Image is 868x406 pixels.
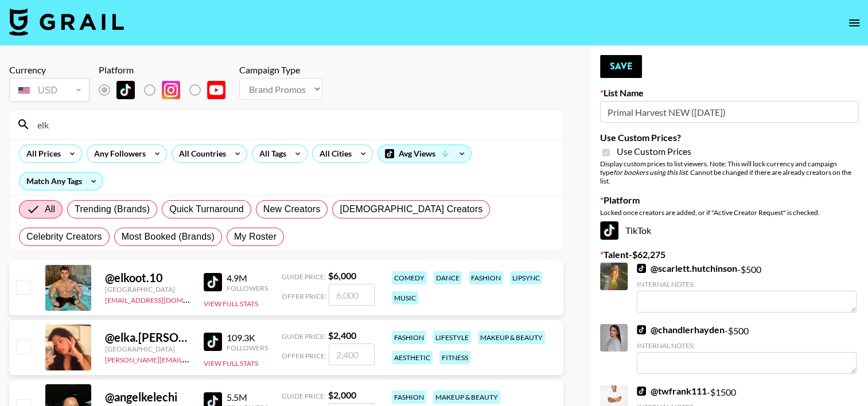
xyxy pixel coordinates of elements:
span: Most Booked (Brands) [122,230,215,244]
strong: $ 6,000 [328,270,356,281]
div: USD [11,80,87,100]
input: 6,000 [329,284,375,306]
div: Display custom prices to list viewers. Note: This will lock currency and campaign type . Cannot b... [600,159,859,185]
div: 109.3K [227,332,268,343]
button: open drawer [843,11,866,34]
span: Guide Price: [282,332,326,341]
div: makeup & beauty [478,331,545,344]
img: TikTok [204,273,222,291]
img: TikTok [204,333,222,351]
div: 5.5M [227,392,268,403]
a: @chandlerhayden [637,324,725,335]
span: New Creators [263,202,321,216]
div: fashion [392,331,426,344]
div: Followers [227,284,268,292]
label: Use Custom Prices? [600,132,859,143]
div: Any Followers [87,145,148,162]
div: Currency [9,64,89,76]
img: Instagram [162,81,180,99]
em: for bookers using this list [613,168,687,177]
div: Internal Notes: [637,341,857,350]
div: dance [434,271,462,284]
div: @ elka.[PERSON_NAME] [105,330,190,345]
div: @ elkoot.10 [105,271,190,285]
div: Campaign Type [239,64,322,76]
div: All Prices [20,145,63,162]
div: fitness [439,351,470,364]
img: TikTok [637,325,646,334]
div: Match Any Tags [20,173,103,190]
div: [GEOGRAPHIC_DATA] [105,285,190,294]
button: Save [600,55,642,78]
label: Platform [600,194,859,206]
span: Use Custom Prices [617,146,691,157]
button: View Full Stats [204,299,258,308]
div: Platform [99,64,235,76]
span: Offer Price: [282,292,326,300]
div: All Tags [252,145,289,162]
div: lifestyle [433,331,471,344]
span: Trending (Brands) [75,202,150,216]
img: Grail Talent [9,8,124,36]
strong: $ 2,400 [328,330,356,341]
div: Internal Notes: [637,280,857,288]
input: 2,400 [329,343,375,365]
div: [GEOGRAPHIC_DATA] [105,345,190,353]
label: List Name [600,87,859,99]
div: fashion [392,391,426,404]
strong: $ 2,000 [328,389,356,400]
a: @scarlett.hutchinson [637,263,737,274]
div: music [392,291,418,304]
span: All [45,202,55,216]
span: Quick Turnaround [169,202,244,216]
button: View Full Stats [204,359,258,368]
a: [PERSON_NAME][EMAIL_ADDRESS][DOMAIN_NAME] [105,353,275,364]
div: makeup & beauty [433,391,500,404]
input: Search by User Name [30,115,556,134]
img: TikTok [116,81,135,99]
a: @twfrank111 [637,385,707,397]
div: fashion [469,271,503,284]
div: comedy [392,271,427,284]
div: @ angelkelechi [105,390,190,404]
div: Currency is locked to USD [9,76,89,104]
span: My Roster [234,230,277,244]
img: TikTok [637,264,646,273]
div: List locked to TikTok. [99,78,235,102]
div: - $ 500 [637,324,857,374]
div: Avg Views [378,145,471,162]
span: Offer Price: [282,352,326,360]
img: TikTok [600,221,618,240]
span: Guide Price: [282,272,326,281]
div: aesthetic [392,351,433,364]
span: [DEMOGRAPHIC_DATA] Creators [340,202,482,216]
div: - $ 500 [637,263,857,313]
div: Followers [227,343,268,352]
div: Locked once creators are added, or if "Active Creator Request" is checked. [600,208,859,217]
div: lipsync [510,271,542,284]
label: Talent - $ 62,275 [600,249,859,260]
div: All Countries [172,145,228,162]
img: YouTube [207,81,225,99]
div: 4.9M [227,272,268,284]
span: Celebrity Creators [26,230,102,244]
img: TikTok [637,387,646,396]
span: Guide Price: [282,392,326,400]
a: [EMAIL_ADDRESS][DOMAIN_NAME] [105,294,220,304]
div: All Cities [313,145,354,162]
div: TikTok [600,221,859,240]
